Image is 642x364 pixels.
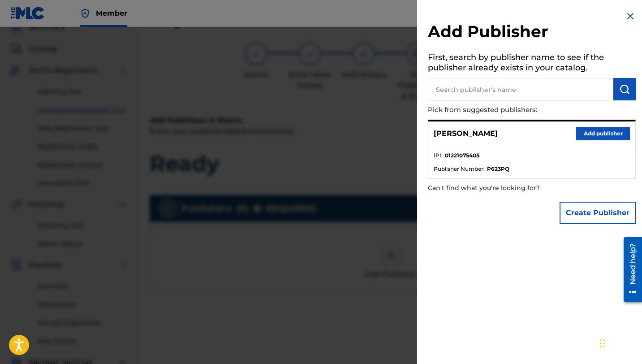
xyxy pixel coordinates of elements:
[428,22,636,44] h2: Add Publisher
[434,152,443,160] span: IPI :
[600,330,605,357] div: Drag
[428,100,585,120] p: Pick from suggested publishers:
[96,8,127,18] span: Member
[11,7,45,20] img: MLC Logo
[487,165,509,173] strong: P623PQ
[434,128,498,139] p: [PERSON_NAME]
[445,152,479,160] strong: 01221075405
[434,165,485,173] span: Publisher Number :
[560,202,636,224] button: Create Publisher
[617,233,642,305] iframe: Resource Center
[619,84,630,95] img: Search Works
[428,78,613,100] input: Search publisher's name
[576,127,630,140] button: Add publisher
[428,50,636,78] h5: First, search by publisher name to see if the publisher already exists in your catalog.
[428,179,585,197] p: Can't find what you're looking for?
[597,321,642,364] iframe: Chat Widget
[80,8,90,19] img: Top Rightsholder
